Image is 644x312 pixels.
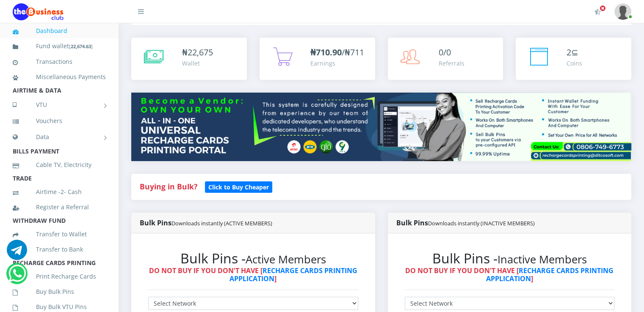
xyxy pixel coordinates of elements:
div: Coins [567,59,582,68]
strong: DO NOT BUY IF YOU DON'T HAVE [ ] [405,266,614,283]
a: VTU [13,94,106,115]
div: Referrals [439,59,464,68]
img: Logo [13,3,64,20]
a: ₦710.90/₦711 Earnings [260,38,375,80]
a: Print Recharge Cards [13,267,106,286]
span: Activate Your Membership [600,5,606,11]
a: ₦22,675 Wallet [131,38,247,80]
a: Airtime -2- Cash [13,182,106,202]
a: Chat for support [8,270,26,284]
a: Vouchers [13,111,106,131]
a: RECHARGE CARDS PRINTING APPLICATION [486,266,614,283]
b: 22,674.63 [71,43,91,49]
a: Transfer to Bank [13,240,106,259]
small: Active Members [246,252,326,267]
a: 0/0 Referrals [388,38,503,80]
b: Click to Buy Cheaper [208,183,269,191]
div: Earnings [310,59,364,68]
small: [ ] [69,43,93,49]
a: Dashboard [13,21,106,41]
a: Click to Buy Cheaper [205,181,272,192]
span: /₦711 [310,47,364,58]
img: multitenant_rcp.png [131,93,631,161]
i: Activate Your Membership [594,8,601,15]
h2: Bulk Pins - [405,250,615,266]
small: Downloads instantly (ACTIVE MEMBERS) [171,219,272,227]
a: Transfer to Wallet [13,224,106,244]
a: Chat for support [7,246,27,260]
a: RECHARGE CARDS PRINTING APPLICATION [229,266,357,283]
b: ₦710.90 [310,47,342,58]
div: Wallet [182,59,213,68]
a: Buy Bulk Pins [13,282,106,301]
small: Downloads instantly (INACTIVE MEMBERS) [428,219,535,227]
div: ₦ [182,46,213,59]
strong: DO NOT BUY IF YOU DON'T HAVE [ ] [149,266,357,283]
strong: Bulk Pins [140,218,272,227]
span: 22,675 [188,47,213,58]
a: Transactions [13,52,106,71]
a: Register a Referral [13,197,106,217]
img: User [614,3,631,20]
a: Cable TV, Electricity [13,155,106,175]
small: Inactive Members [498,252,587,267]
span: 2 [567,47,571,58]
span: 0/0 [439,47,451,58]
a: Data [13,126,106,148]
a: Miscellaneous Payments [13,67,106,87]
strong: Bulk Pins [396,218,535,227]
div: ⊆ [567,46,582,59]
h2: Bulk Pins - [148,250,358,266]
a: Fund wallet[22,674.63] [13,36,106,56]
strong: Buying in Bulk? [140,181,197,192]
